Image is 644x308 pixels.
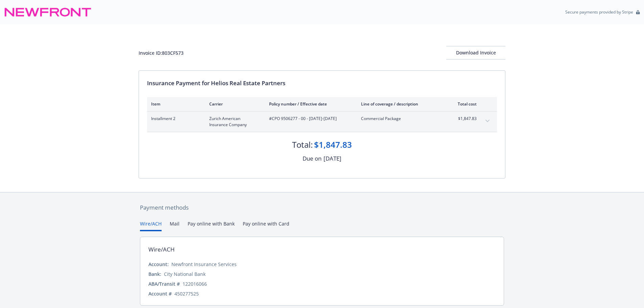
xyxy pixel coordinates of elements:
div: 122016066 [183,280,207,287]
button: Wire/ACH [140,220,162,231]
span: Commercial Package [361,116,440,122]
div: Insurance Payment for Helios Real Estate Partners [147,79,497,88]
div: [DATE] [324,154,341,163]
div: City National Bank [164,270,206,278]
div: Policy number / Effective date [269,101,350,107]
span: #CPO 9506277 - 00 - [DATE]-[DATE] [269,116,350,122]
div: Total cost [451,101,477,107]
button: expand content [482,116,493,126]
div: Line of coverage / description [361,101,440,107]
div: Installment 2Zurich American Insurance Company#CPO 9506277 - 00 - [DATE]-[DATE]Commercial Package... [147,112,497,132]
div: Download Invoice [446,46,505,59]
div: Due on [303,154,321,163]
span: Installment 2 [151,116,198,122]
p: Secure payments provided by Stripe [565,9,633,15]
span: Zurich American Insurance Company [209,116,258,128]
div: Item [151,101,198,107]
div: $1,847.83 [314,139,352,150]
div: Bank: [148,270,161,278]
div: ABA/Transit # [148,280,180,287]
button: Pay online with Card [243,220,289,231]
div: Account # [148,290,172,297]
div: Payment methods [140,203,504,212]
button: Pay online with Bank [188,220,235,231]
div: Account: [148,261,169,268]
div: Newfront Insurance Services [171,261,237,268]
button: Download Invoice [446,46,505,60]
button: Mail [170,220,180,231]
div: Invoice ID: 803CF573 [139,49,184,56]
span: $1,847.83 [451,116,477,122]
div: Total: [292,139,313,150]
div: Carrier [209,101,258,107]
div: Wire/ACH [148,245,175,254]
div: 450277525 [174,290,199,297]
